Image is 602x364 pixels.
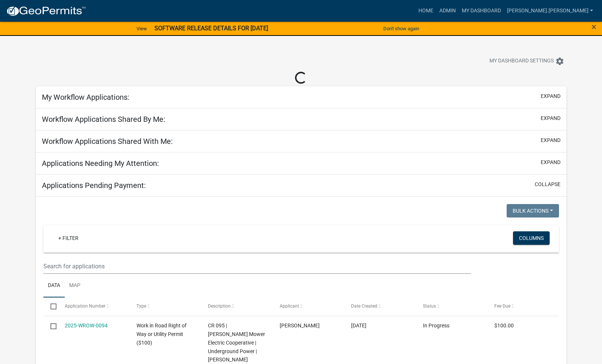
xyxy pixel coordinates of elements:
[415,4,436,18] a: Home
[436,4,459,18] a: Admin
[541,114,560,122] button: expand
[494,303,510,309] span: Fee Due
[129,297,201,315] datatable-header-cell: Type
[201,297,273,315] datatable-header-cell: Description
[280,323,320,328] span: JOHN KALIS
[494,323,514,328] span: $100.00
[459,4,504,18] a: My Dashboard
[65,303,105,309] span: Application Number
[504,4,596,18] a: [PERSON_NAME].[PERSON_NAME]
[555,57,564,66] i: settings
[42,93,129,102] h5: My Workflow Applications:
[513,231,550,245] button: Columns
[42,115,165,124] h5: Workflow Applications Shared By Me:
[133,22,150,35] a: View
[380,22,422,35] button: Don't show again
[136,323,187,346] span: Work in Road Right of Way or Utility Permit ($100)
[423,323,449,328] span: In Progress
[592,22,596,31] button: Close
[541,92,560,100] button: expand
[208,303,231,309] span: Description
[487,297,559,315] datatable-header-cell: Fee Due
[42,137,173,146] h5: Workflow Applications Shared With Me:
[489,57,554,66] span: My Dashboard Settings
[136,303,146,309] span: Type
[52,231,85,245] a: + Filter
[58,297,129,315] datatable-header-cell: Application Number
[541,158,560,166] button: expand
[344,297,416,315] datatable-header-cell: Date Created
[272,297,344,315] datatable-header-cell: Applicant
[43,259,471,274] input: Search for applications
[65,323,108,328] a: 2025-WROW-0094
[351,303,377,309] span: Date Created
[351,323,366,328] span: 10/06/2025
[507,204,559,218] button: Bulk Actions
[65,274,85,298] a: Map
[415,297,487,315] datatable-header-cell: Status
[43,274,65,298] a: Data
[592,22,596,32] span: ×
[535,181,560,188] button: collapse
[154,25,268,32] strong: SOFTWARE RELEASE DETAILS FOR [DATE]
[280,303,299,309] span: Applicant
[423,303,436,309] span: Status
[42,181,146,190] h5: Applications Pending Payment:
[42,159,159,168] h5: Applications Needing My Attention:
[483,54,570,68] button: My Dashboard Settingssettings
[43,297,58,315] datatable-header-cell: Select
[541,136,560,144] button: expand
